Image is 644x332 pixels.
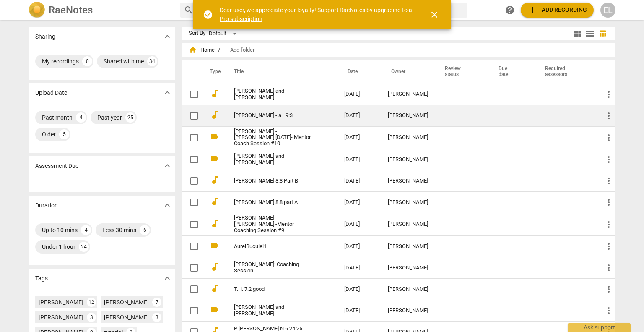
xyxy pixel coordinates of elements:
span: videocam [210,154,220,164]
span: videocam [210,305,220,315]
a: [PERSON_NAME]: Coaching Session [234,261,314,274]
th: Due date [488,60,535,84]
span: help [505,5,515,15]
span: more_vert [604,176,614,186]
div: 5 [59,129,69,139]
button: Show more [161,272,174,285]
span: more_vert [604,306,614,316]
img: Logo [29,2,45,18]
div: My recordings [42,57,79,65]
a: AurelBuculei1 [234,243,314,250]
td: [DATE] [338,236,381,257]
div: [PERSON_NAME] [388,286,428,293]
div: [PERSON_NAME] [39,313,83,322]
span: audiotrack [210,110,220,120]
div: 4 [81,225,91,235]
div: Default [209,27,240,40]
button: Table view [596,27,609,40]
h2: RaeNotes [49,4,93,16]
td: [DATE] [338,126,381,149]
a: [PERSON_NAME] and [PERSON_NAME] [234,304,314,317]
span: more_vert [604,284,614,294]
a: [PERSON_NAME] - [PERSON_NAME] [DATE]- Mentor Coach Session #10 [234,128,314,147]
a: Pro subscription [220,16,262,22]
td: [DATE] [338,279,381,300]
a: [PERSON_NAME] and [PERSON_NAME] [234,88,314,101]
div: Shared with me [104,57,144,65]
div: [PERSON_NAME] [388,243,428,250]
span: check_circle [203,10,213,20]
a: [PERSON_NAME] 8:8 part A [234,199,314,206]
a: [PERSON_NAME] - a+ 9:3 [234,112,314,119]
span: more_vert [604,241,614,251]
button: Close [424,5,444,25]
div: 34 [147,56,157,66]
span: audiotrack [210,219,220,229]
p: Sharing [35,32,55,41]
span: expand_more [162,273,172,283]
span: more_vert [604,197,614,207]
div: Past year [97,113,122,122]
button: Show more [161,159,174,172]
th: Title [224,60,338,84]
div: [PERSON_NAME] [388,199,428,206]
td: [DATE] [338,192,381,213]
div: [PERSON_NAME] [39,298,83,306]
td: [DATE] [338,149,381,170]
td: [DATE] [338,257,381,279]
div: 24 [79,242,89,252]
span: expand_more [162,161,172,171]
div: 25 [125,112,135,123]
div: Sort By [189,30,205,37]
span: more_vert [604,111,614,121]
div: 6 [140,225,150,235]
span: Add folder [230,47,254,53]
a: [PERSON_NAME]-[PERSON_NAME] -Mentor Coaching Session #9 [234,215,314,234]
div: [PERSON_NAME] [388,112,428,119]
div: Less 30 mins [102,226,136,234]
button: Upload [521,3,594,18]
div: [PERSON_NAME] [388,178,428,184]
span: more_vert [604,89,614,99]
button: Show more [161,86,174,99]
a: Help [502,3,517,18]
div: Up to 10 mins [42,226,78,234]
span: home [189,46,197,54]
button: Show more [161,30,174,43]
p: Duration [35,201,58,210]
span: / [218,47,220,53]
span: search [184,5,194,15]
p: Tags [35,274,48,283]
td: [DATE] [338,300,381,322]
div: 3 [87,313,96,322]
div: 0 [82,56,92,66]
button: Show more [161,199,174,212]
div: [PERSON_NAME] [388,221,428,227]
div: 4 [76,112,86,123]
div: [PERSON_NAME] [388,91,428,97]
div: [PERSON_NAME] [388,157,428,163]
a: LogoRaeNotes [29,2,174,18]
div: [PERSON_NAME] [388,308,428,314]
span: close [429,10,439,20]
span: expand_more [162,88,172,98]
span: more_vert [604,263,614,273]
div: [PERSON_NAME] [104,298,149,306]
span: audiotrack [210,175,220,185]
span: view_module [572,29,582,39]
td: [DATE] [338,170,381,192]
p: Assessment Due [35,162,78,170]
p: Upload Date [35,89,67,97]
div: Dear user, we appreciate your loyalty! Support RaeNotes by upgrading to a [220,6,414,23]
div: 7 [152,298,161,307]
th: Required assessors [535,60,597,84]
span: add [527,5,538,15]
th: Type [203,60,224,84]
div: [PERSON_NAME] [388,265,428,271]
span: audiotrack [210,196,220,207]
button: EL [600,3,615,18]
td: [DATE] [338,84,381,105]
div: Past month [42,113,73,122]
span: videocam [210,132,220,142]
